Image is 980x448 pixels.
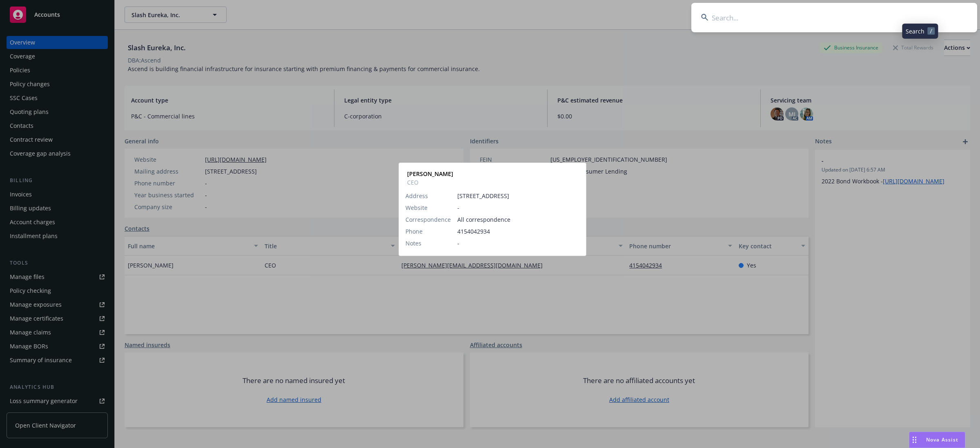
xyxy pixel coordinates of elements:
span: [STREET_ADDRESS] [457,192,579,200]
span: Address [405,192,428,200]
span: Phone [405,227,423,236]
span: Notes [405,239,421,247]
button: Nova Assist [909,432,965,448]
span: Nova Assist [926,436,958,443]
span: Correspondence [405,215,451,224]
input: Search... [691,3,977,32]
span: All correspondence [457,215,579,224]
span: - [457,239,579,247]
span: Website [405,203,428,212]
div: Drag to move [909,432,920,448]
span: - [457,203,579,212]
span: 4154042934 [457,227,579,236]
span: CEO [407,178,453,187]
strong: [PERSON_NAME] [407,170,453,178]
